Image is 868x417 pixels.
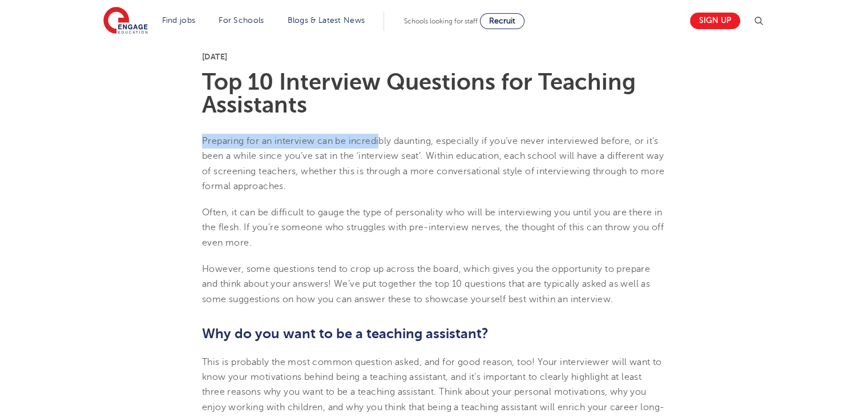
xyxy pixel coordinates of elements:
[162,16,196,25] a: Find jobs
[202,326,488,342] b: Why do you want to be a teaching assistant?
[202,53,666,61] p: [DATE]
[103,7,148,35] img: Engage Education
[202,71,666,117] h1: Top 10 Interview Questions for Teaching Assistants
[202,134,666,194] p: Preparing for an interview can be incredibly daunting, especially if you’ve never interviewed bef...
[219,16,264,25] a: For Schools
[404,17,478,25] span: Schools looking for staff
[202,262,666,307] p: However, some questions tend to crop up across the board, which gives you the opportunity to prep...
[489,17,515,25] span: Recruit
[690,13,740,29] a: Sign up
[480,13,524,29] a: Recruit
[288,16,365,25] a: Blogs & Latest News
[202,205,666,250] p: Often, it can be difficult to gauge the type of personality who will be interviewing you until yo...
